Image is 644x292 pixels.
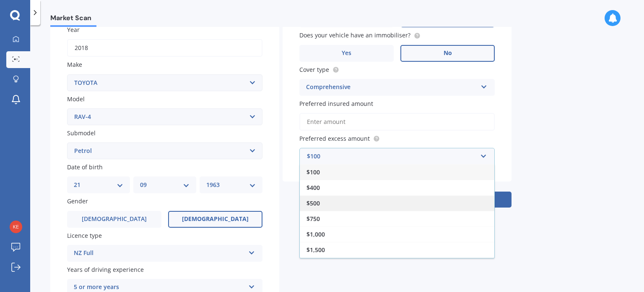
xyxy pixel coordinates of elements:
span: Preferred excess amount [299,134,370,142]
span: $750 [306,215,320,223]
span: $500 [306,199,320,207]
span: $400 [306,184,320,192]
span: [DEMOGRAPHIC_DATA] [182,216,249,223]
span: Submodel [67,129,96,137]
span: $100 [306,168,320,176]
img: cdf337792724450a568a7d7269a9551b [10,221,22,233]
input: YYYY [67,39,262,57]
div: NZ Full [74,248,245,258]
span: $1,500 [306,246,325,254]
span: Preferred insured amount [299,100,373,108]
span: Yes [342,50,351,57]
span: Model [67,95,85,103]
span: $1,000 [306,230,325,238]
div: Comprehensive [306,82,477,92]
input: Enter amount [299,113,495,131]
span: Does your vehicle have an immobiliser? [299,32,410,39]
span: Years of driving experience [67,266,144,274]
span: No [444,50,452,57]
span: Date of birth [67,163,103,171]
span: Cover type [299,66,329,74]
span: Licence type [67,231,102,239]
span: Make [67,61,82,69]
span: Year [67,26,80,34]
span: Market Scan [50,14,96,25]
span: [DEMOGRAPHIC_DATA] [82,216,147,223]
span: Gender [67,197,88,205]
